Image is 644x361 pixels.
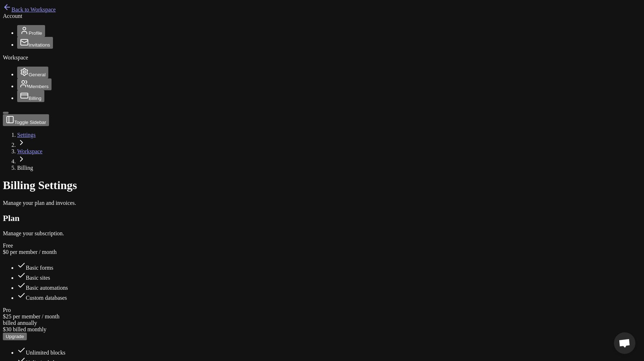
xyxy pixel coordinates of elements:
h1: Billing Settings [3,179,641,192]
div: Pro [3,307,641,313]
button: Members [17,78,52,90]
div: Free [3,242,641,249]
nav: breadcrumb [3,132,641,171]
button: Billing [17,90,44,102]
a: Workspace [17,148,43,154]
div: $0 per member / month [3,249,641,255]
span: Basic automations [26,285,68,291]
h2: Plan [3,213,641,223]
a: Back to Workspace [3,6,56,13]
span: Toggle Sidebar [14,120,46,125]
a: Profile [17,30,45,36]
a: Billing [17,95,44,101]
button: Toggle Sidebar [3,112,9,114]
a: Invitations [17,42,53,48]
span: General [29,72,45,77]
span: Basic sites [26,275,50,281]
button: Upgrade [3,333,27,340]
span: Billing [17,165,33,171]
button: Toggle Sidebar [3,114,49,126]
div: billed annually [3,320,641,326]
span: Unlimited blocks [26,350,65,356]
span: Basic forms [26,265,53,271]
span: Members [29,84,49,89]
span: Billing [29,96,42,101]
button: Invitations [17,37,53,49]
button: General [17,67,48,78]
a: General [17,71,48,77]
div: Workspace [3,54,641,61]
span: Back to Workspace [11,6,56,13]
div: $25 per member / month [3,313,641,320]
div: Account [3,13,641,19]
button: Profile [17,25,45,37]
p: Manage your plan and invoices. [3,200,641,206]
a: Members [17,83,52,89]
div: $30 billed monthly [3,326,641,333]
p: Manage your subscription. [3,230,641,237]
a: Settings [17,132,36,138]
span: Invitations [29,42,50,48]
div: Open chat [614,332,635,354]
span: Profile [29,30,42,36]
span: Custom databases [26,295,67,301]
